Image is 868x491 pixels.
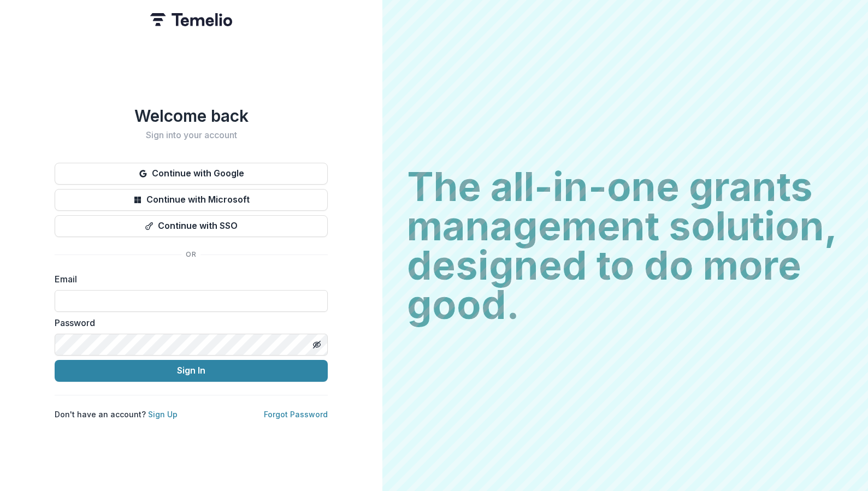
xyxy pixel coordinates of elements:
[150,13,232,26] img: Temelio
[55,163,328,185] button: Continue with Google
[55,189,328,211] button: Continue with Microsoft
[55,409,178,420] p: Don't have an account?
[55,273,321,286] label: Email
[55,360,328,382] button: Sign In
[55,130,328,140] h2: Sign into your account
[55,316,321,329] label: Password
[55,215,328,237] button: Continue with SSO
[264,410,328,419] a: Forgot Password
[148,410,178,419] a: Sign Up
[55,106,328,126] h1: Welcome back
[308,336,326,353] button: Toggle password visibility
